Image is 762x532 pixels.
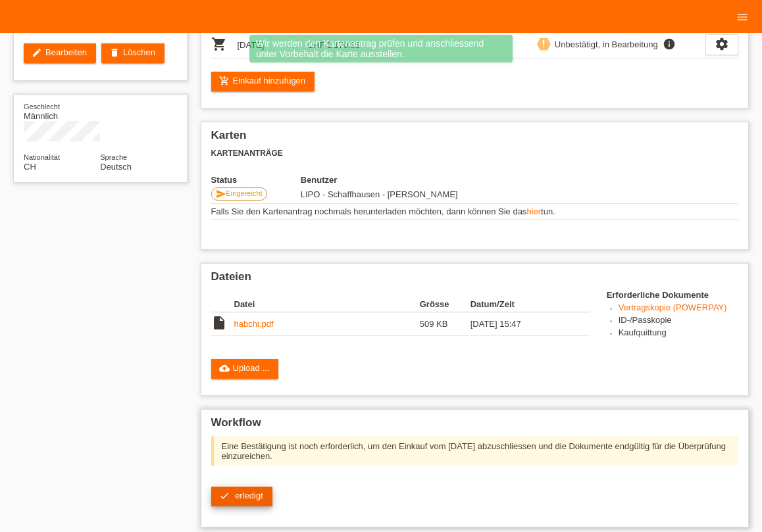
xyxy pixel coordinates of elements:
h2: Karten [211,129,739,149]
i: send [216,189,226,199]
h3: Kartenanträge [211,149,739,158]
h4: Erforderliche Dokumente [607,290,738,300]
h2: Workflow [211,416,739,436]
a: add_shopping_cartEinkauf hinzufügen [211,72,315,91]
li: Kaufquittung [619,327,738,340]
i: edit [32,47,42,58]
a: deleteLöschen [101,43,165,63]
i: check [219,491,230,501]
span: Nationalität [24,153,60,161]
th: Status [211,175,301,185]
th: Benutzer [301,175,512,185]
i: add_shopping_cart [219,76,230,86]
a: editBearbeiten [24,43,96,63]
div: Wir werden den Kartenantrag prüfen und anschliessend unter Vorbehalt die Karte ausstellen. [249,35,513,62]
th: Datum/Zeit [470,297,572,312]
span: Schweiz [24,162,36,172]
div: Eine Bestätigung ist noch erforderlich, um den Einkauf vom [DATE] abzuschliessen und die Dokument... [211,436,739,466]
i: menu [736,11,749,24]
td: [DATE] 15:47 [470,312,572,336]
a: check erledigt [211,487,272,506]
a: Vertragskopie (POWERPAY) [619,302,727,312]
div: Männlich [24,101,100,121]
span: Eingereicht [226,189,263,197]
span: Sprache [100,153,127,161]
i: insert_drive_file [211,315,227,331]
i: settings [715,37,729,51]
li: ID-/Passkopie [619,315,738,327]
a: menu [729,12,755,20]
th: Datei [234,297,420,312]
a: habchi.pdf [234,319,274,329]
h2: Dateien [211,270,739,290]
i: delete [109,47,120,58]
span: Geschlecht [24,103,60,110]
span: erledigt [235,491,263,500]
i: info [661,37,677,51]
span: Deutsch [100,162,132,172]
th: Grösse [420,297,470,312]
td: 509 KB [420,312,470,336]
a: cloud_uploadUpload ... [211,359,279,379]
a: hier [526,206,541,216]
span: 24.09.2025 [301,189,458,199]
td: Falls Sie den Kartenantrag nochmals herunterladen möchten, dann können Sie das tun. [211,204,739,220]
i: cloud_upload [219,363,230,374]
